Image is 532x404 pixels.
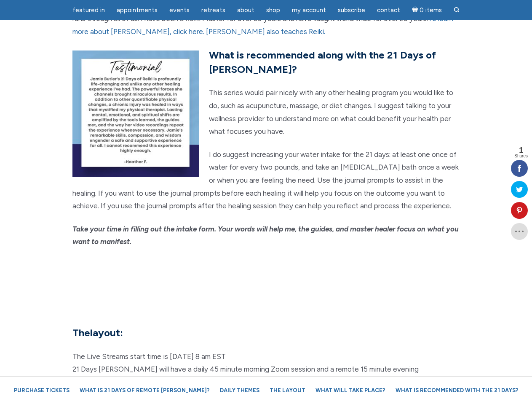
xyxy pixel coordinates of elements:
a: Cart0 items [407,1,447,19]
span: Events [169,6,190,14]
span: Retreats [201,6,225,14]
em: Take your time in filling out the intake form. Your words will help me, the guides, and master he... [72,225,459,246]
span: featured in [72,6,105,14]
span: Shares [514,154,528,158]
a: To learn more about [PERSON_NAME], click here. [PERSON_NAME] also teaches Reiki. [72,14,453,36]
span: About [237,6,254,14]
span: 0 items [420,7,442,13]
a: Retreats [196,2,230,19]
a: What is recommended with the 21 Days? [391,383,523,398]
span: 1 [514,146,528,154]
strong: What is recommended along with the 21 Days of [PERSON_NAME]? [209,49,436,75]
a: The Layout [265,383,310,398]
a: Events [164,2,195,19]
a: Appointments [112,2,163,19]
a: About [232,2,259,19]
p: I do suggest increasing your water intake for the 21 days: at least one once of water for every t... [72,148,460,213]
a: Shop [261,2,285,19]
a: My Account [287,2,331,19]
a: What will take place? [311,383,390,398]
a: Purchase Tickets [10,383,74,398]
span: Shop [266,6,280,14]
strong: The layout: [72,327,123,339]
span: Subscribe [338,6,365,14]
a: Contact [372,2,405,19]
span: Contact [377,6,400,14]
span: My Account [292,6,326,14]
a: featured in [67,2,110,19]
a: Daily Themes [216,383,264,398]
a: Subscribe [333,2,370,19]
p: This series would pair nicely with any other healing program you would like to do, such as acupun... [72,86,460,138]
span: Appointments [117,6,158,14]
i: Cart [412,6,420,14]
a: What is 21 Days of Remote [PERSON_NAME]? [75,383,214,398]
